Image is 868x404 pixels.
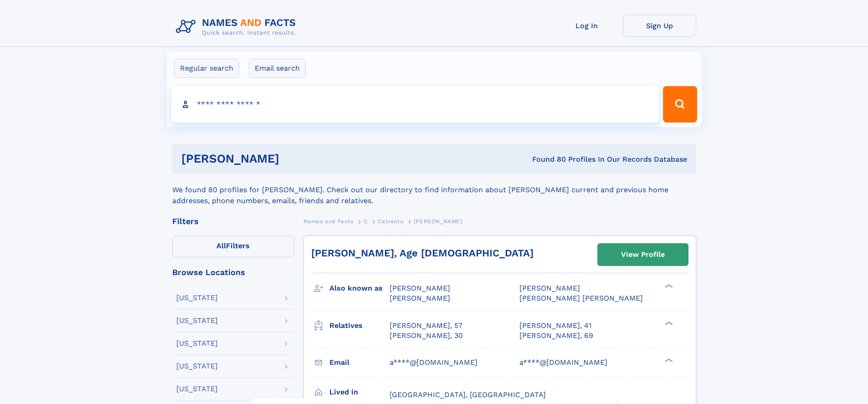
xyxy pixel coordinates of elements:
img: Logo Names and Facts [172,15,303,39]
a: [PERSON_NAME], 69 [519,331,593,341]
a: C [364,215,368,227]
h3: Relatives [329,318,390,333]
span: Calvento [378,218,403,225]
input: search input [171,86,659,123]
h3: Also known as [329,281,390,296]
label: Filters [172,235,294,257]
span: [PERSON_NAME] [519,284,580,292]
span: [PERSON_NAME] [390,284,450,292]
div: ❯ [663,320,673,326]
a: [PERSON_NAME], Age [DEMOGRAPHIC_DATA] [311,247,534,259]
div: Found 80 Profiles In Our Records Database [406,154,687,164]
button: Search Button [663,86,697,123]
div: [US_STATE] [176,294,218,302]
span: [PERSON_NAME] [414,218,462,225]
div: ❯ [663,357,673,363]
div: View Profile [621,244,665,265]
div: Filters [172,217,294,225]
div: Browse Locations [172,268,294,276]
h3: Lived in [329,384,390,400]
a: Log In [550,15,623,37]
div: ❯ [663,283,673,289]
label: Regular search [174,59,239,78]
a: [PERSON_NAME], 57 [390,321,462,331]
a: Sign Up [623,15,696,37]
span: All [216,241,226,250]
div: [US_STATE] [176,340,218,347]
span: [PERSON_NAME] [390,294,450,302]
a: View Profile [598,244,688,266]
a: [PERSON_NAME], 30 [390,331,463,341]
a: Names and Facts [303,215,354,227]
h1: [PERSON_NAME] [181,153,406,164]
a: [PERSON_NAME], 41 [519,321,591,331]
label: Email search [249,59,306,78]
span: [GEOGRAPHIC_DATA], [GEOGRAPHIC_DATA] [390,390,546,399]
div: [US_STATE] [176,363,218,370]
span: C [364,218,368,225]
span: [PERSON_NAME] [PERSON_NAME] [519,294,643,302]
div: We found 80 profiles for [PERSON_NAME]. Check out our directory to find information about [PERSON... [172,174,696,206]
div: [US_STATE] [176,385,218,393]
a: Calvento [378,215,403,227]
h3: Email [329,355,390,370]
div: [US_STATE] [176,317,218,324]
